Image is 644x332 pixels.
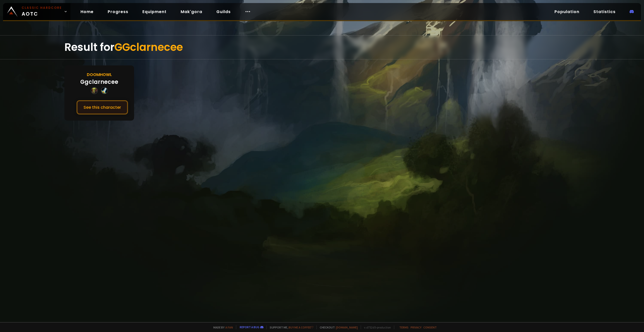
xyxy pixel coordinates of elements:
[22,6,62,18] span: AOTC
[76,7,98,17] a: Home
[550,7,583,17] a: Population
[411,325,421,329] a: Privacy
[210,325,233,329] span: Made by
[80,78,118,86] div: Ggclarnecee
[225,325,233,329] a: a fan
[589,7,620,17] a: Statistics
[104,7,132,17] a: Progress
[316,325,358,329] span: Checkout
[87,71,112,78] div: Doomhowl
[289,325,313,329] a: Buy me a coffee
[76,100,128,115] button: See this character
[114,40,183,55] span: GGclarnecee
[3,3,70,20] a: Classic HardcoreAOTC
[138,7,171,17] a: Equipment
[336,325,358,329] a: [DOMAIN_NAME]
[64,35,580,59] div: Result for
[240,325,259,329] a: Report a bug
[22,6,62,10] small: Classic Hardcore
[212,7,235,17] a: Guilds
[361,325,391,329] span: v. d752d5 - production
[266,325,313,329] span: Support me,
[399,325,409,329] a: Terms
[423,325,437,329] a: Consent
[177,7,206,17] a: Mak'gora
